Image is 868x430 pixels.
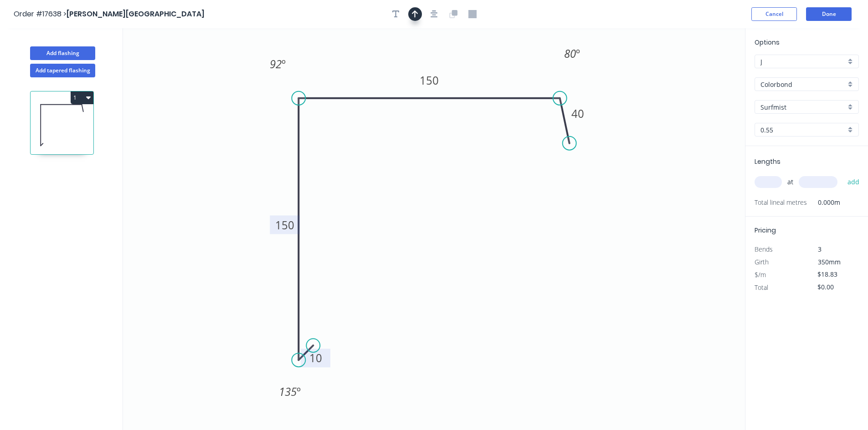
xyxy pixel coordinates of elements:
[571,106,584,121] tspan: 40
[760,125,846,135] input: Thickness
[279,384,297,399] tspan: 135
[755,245,773,253] span: Bends
[123,28,745,430] svg: 0
[755,157,781,166] span: Lengths
[309,350,322,365] tspan: 10
[760,102,846,112] input: Colour
[760,80,846,89] input: Material
[760,57,846,66] input: Price level
[787,176,793,188] span: at
[751,7,797,21] button: Cancel
[755,258,769,266] span: Girth
[755,38,780,47] span: Options
[818,258,841,266] span: 350mm
[14,9,67,19] span: Order #17638 >
[30,46,95,60] button: Add flashing
[270,56,282,71] tspan: 92
[755,196,807,209] span: Total lineal metres
[818,245,822,253] span: 3
[297,384,301,399] tspan: º
[806,7,852,21] button: Done
[755,270,766,279] span: $/m
[843,174,864,190] button: add
[420,73,439,88] tspan: 150
[30,64,95,77] button: Add tapered flashing
[67,9,205,19] span: [PERSON_NAME][GEOGRAPHIC_DATA]
[564,46,576,61] tspan: 80
[576,46,580,61] tspan: º
[755,283,768,292] span: Total
[755,226,776,235] span: Pricing
[807,196,840,209] span: 0.000m
[282,56,286,71] tspan: º
[275,218,294,233] tspan: 150
[71,91,93,104] button: 1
